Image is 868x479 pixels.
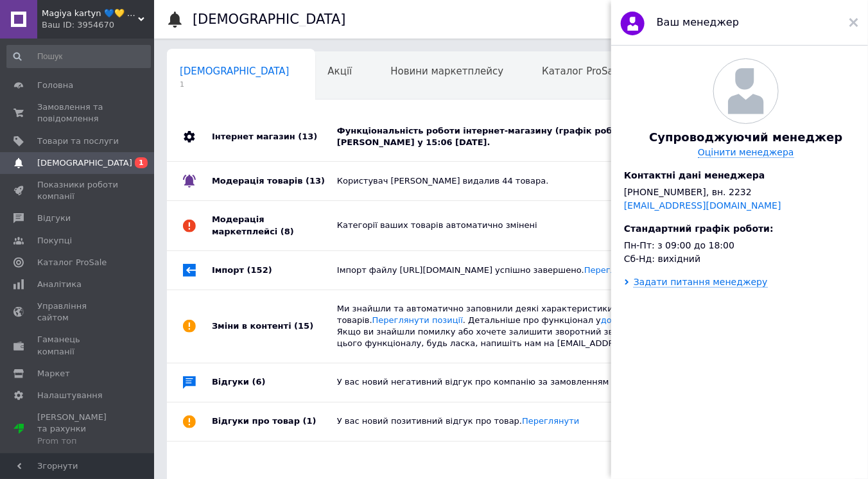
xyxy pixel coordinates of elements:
[37,101,119,125] span: Замовлення та повідомлення
[337,415,714,427] div: У вас новий позитивний відгук про товар.
[372,315,463,325] a: Переглянути позиції
[193,12,346,27] h1: [DEMOGRAPHIC_DATA]
[212,112,337,161] div: Інтернет магазин
[37,213,71,224] span: Відгуки
[6,45,151,68] input: Пошук
[303,416,317,426] span: (1)
[37,300,119,324] span: Управління сайтом
[337,376,714,388] div: У вас новий негативний відгук про компанію за замовленням 366017228.
[180,65,290,77] span: [DEMOGRAPHIC_DATA]
[37,179,119,202] span: Показники роботи компанії
[624,170,868,180] div: Контактні дані менеджера
[212,290,337,363] div: Зміни в контенті
[37,435,119,447] div: Prom топ
[584,265,661,275] a: Переглянути звіт
[294,321,313,331] span: (15)
[337,125,714,148] div: Функціональність роботи інтернет-магазину (графік роботи) була змінена [PERSON_NAME] у 15:06 [DATE].
[390,65,503,77] span: Новини маркетплейсу
[37,135,119,147] span: Товари та послуги
[624,187,868,197] div: [PHONE_NUMBER], вн. 2232
[37,80,73,91] span: Головна
[212,162,337,200] div: Модерація товарів
[298,132,317,141] span: (13)
[37,279,82,290] span: Аналітика
[624,240,868,250] div: Пн-Пт: з 09:00 до 18:00
[42,8,138,19] span: Magiya kartyn 💙💛 КАРТИНИ ПО НОМЕРКАМ
[281,227,294,236] span: (8)
[522,416,579,426] a: Переглянути
[698,147,794,158] a: Оцінити менеджера
[212,251,337,290] div: Імпорт
[37,334,119,357] span: Гаманець компанії
[337,265,714,276] div: Імпорт файлу [URL][DOMAIN_NAME] успішно завершено.
[624,223,868,234] div: Стандартний графік роботи:
[42,19,154,31] div: Ваш ID: 3954670
[252,377,266,387] span: (6)
[37,157,132,169] span: [DEMOGRAPHIC_DATA]
[306,176,325,186] span: (13)
[337,220,714,231] div: Категорії ваших товарів автоматично змінені
[601,315,633,325] a: довідці
[37,390,103,401] span: Налаштування
[542,65,622,77] span: Каталог ProSale
[212,403,337,441] div: Відгуки про товар
[135,157,148,168] span: 1
[624,254,868,264] div: Сб-Нд: вихідний
[37,257,107,268] span: Каталог ProSale
[634,277,768,288] div: Задати питання менеджеру
[37,235,72,247] span: Покупці
[328,65,352,77] span: Акції
[337,303,714,350] div: Ми знайшли та автоматично заповнили деякі характеристики для ваших товарів. . Детальніше про функ...
[247,265,272,275] span: (152)
[337,175,714,187] div: Користувач [PERSON_NAME] видалив 44 товара.
[212,201,337,250] div: Модерація маркетплейсі
[37,412,119,447] span: [PERSON_NAME] та рахунки
[180,80,290,89] span: 1
[212,363,337,402] div: Відгуки
[37,368,70,379] span: Маркет
[624,200,781,211] a: [EMAIL_ADDRESS][DOMAIN_NAME]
